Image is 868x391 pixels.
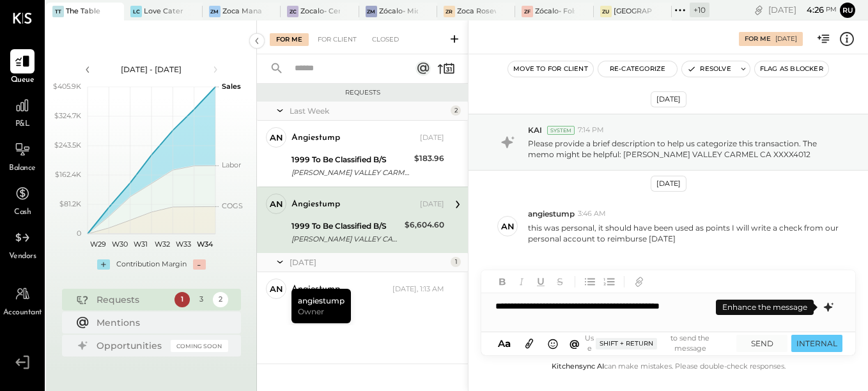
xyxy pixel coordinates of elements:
[144,6,183,17] div: Love Catering, Inc.
[290,105,447,116] div: Last Week
[291,289,351,323] div: angiestump
[270,33,309,46] div: For Me
[631,273,647,290] button: Add URL
[298,306,324,317] span: Owner
[522,6,533,17] div: ZF
[270,132,283,144] div: an
[97,259,110,270] div: +
[768,4,837,16] div: [DATE]
[513,273,530,290] button: Italic
[14,207,31,218] span: Cash
[420,199,444,210] div: [DATE]
[1,282,44,319] a: Accountant
[682,61,736,77] button: Resolve
[270,283,283,295] div: an
[578,209,606,219] span: 3:46 AM
[379,6,418,17] div: Zócalo- Midtown (Zoca Inc.)
[291,283,340,296] div: angiestump
[392,284,444,295] div: [DATE], 1:13 AM
[291,153,410,166] div: 1999 To Be Classified B/S
[366,6,377,17] div: ZM
[291,305,440,318] div: Deposits
[15,119,30,130] span: P&L
[505,337,511,349] span: a
[444,6,455,17] div: ZR
[209,6,221,17] div: ZM
[116,259,187,270] div: Contribution Margin
[130,6,142,17] div: LC
[97,316,222,329] div: Mentions
[798,4,824,16] span: 4 : 26
[222,201,243,210] text: COGS
[300,6,339,17] div: Zocalo- Central Kitchen (Commissary)
[290,257,447,268] div: [DATE]
[508,61,593,77] button: Move to for client
[176,240,191,249] text: W33
[583,333,724,353] div: Use to send the message
[55,170,81,179] text: $162.4K
[791,335,842,352] button: INTERNAL
[755,61,828,77] button: Flag as Blocker
[405,218,444,231] div: $6,604.60
[840,3,855,18] button: Ru
[270,198,283,210] div: an
[1,137,44,174] a: Balance
[420,133,444,143] div: [DATE]
[745,34,771,43] div: For Me
[736,335,787,352] button: SEND
[532,273,549,290] button: Underline
[578,125,604,135] span: 7:14 PM
[90,240,106,249] text: W29
[134,240,148,249] text: W31
[194,292,209,307] div: 3
[528,222,841,244] p: this was personal, it should have been used as points I will write a check from our personal acco...
[222,160,241,169] text: Labor
[601,273,617,290] button: Ordered List
[582,273,598,290] button: Unordered List
[174,292,190,307] div: 1
[451,105,461,116] div: 2
[222,6,261,17] div: Zoca Management Services Inc
[494,273,511,290] button: Bold
[11,75,35,86] span: Queue
[535,6,574,17] div: Zócalo- Folsom
[552,273,568,290] button: Strikethrough
[547,126,575,135] div: System
[9,163,36,174] span: Balance
[528,125,542,135] span: KAI
[97,339,164,352] div: Opportunities
[1,49,44,86] a: Queue
[690,3,709,17] div: + 10
[54,141,81,149] text: $243.5K
[1,181,44,218] a: Cash
[451,257,461,267] div: 1
[222,82,241,91] text: Sales
[263,88,461,97] div: Requests
[77,229,81,238] text: 0
[494,337,515,351] button: Aa
[826,5,837,14] span: pm
[570,337,580,349] span: @
[196,240,213,249] text: W34
[716,300,814,315] div: Enhance the message
[66,6,100,17] div: The Table
[97,64,206,75] div: [DATE] - [DATE]
[52,6,64,17] div: TT
[752,3,765,17] div: copy link
[775,34,797,43] div: [DATE]
[213,292,228,307] div: 2
[614,6,653,17] div: [GEOGRAPHIC_DATA]
[154,240,169,249] text: W32
[171,340,228,352] div: Coming Soon
[3,307,42,319] span: Accountant
[651,91,686,107] div: [DATE]
[566,335,584,351] button: @
[366,33,405,46] div: Closed
[54,111,81,120] text: $324.7K
[111,240,127,249] text: W30
[457,6,496,17] div: Zoca Roseville Inc.
[1,226,44,263] a: Vendors
[291,233,401,245] div: [PERSON_NAME] VALLEY CARMEL CA XXXX4012
[291,220,401,233] div: 1999 To Be Classified B/S
[59,199,81,208] text: $81.2K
